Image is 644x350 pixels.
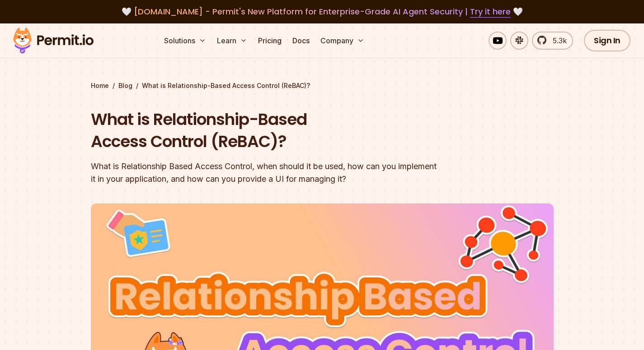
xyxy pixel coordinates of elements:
[134,6,511,17] span: [DOMAIN_NAME] - Permit's New Platform for Enterprise-Grade AI Agent Security |
[91,108,438,153] h1: What is Relationship-Based Access Control (ReBAC)?
[160,32,210,50] button: Solutions
[91,81,109,90] a: Home
[584,30,630,51] a: Sign In
[317,32,368,50] button: Company
[254,32,285,50] a: Pricing
[91,160,438,185] div: What is Relationship Based Access Control, when should it be used, how can you implement it in yo...
[22,5,622,18] div: 🤍 🤍
[213,32,251,50] button: Learn
[289,32,313,50] a: Docs
[118,81,132,90] a: Blog
[547,35,567,46] span: 5.3k
[470,6,511,18] a: Try it here
[532,32,573,50] a: 5.3k
[9,25,98,56] img: Permit logo
[91,81,554,90] div: / /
